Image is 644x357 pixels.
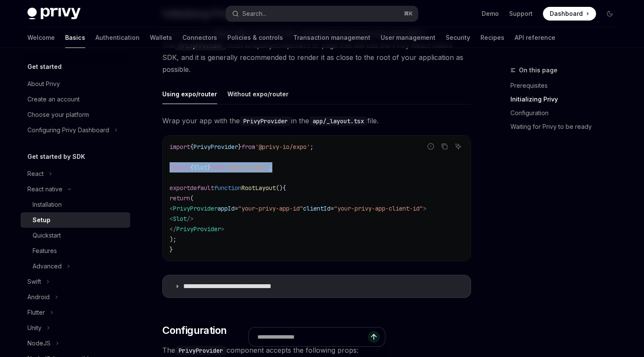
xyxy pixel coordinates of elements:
a: Setup [21,212,130,228]
div: Unity [27,323,42,333]
span: ; [310,143,313,151]
div: React [27,169,44,179]
div: Quickstart [33,230,61,241]
div: About Privy [27,79,60,89]
a: Create an account [21,92,130,107]
span: ( [190,194,194,202]
button: Open search [226,6,418,21]
span: /> [187,215,194,223]
code: app/_layout.tsx [309,116,367,126]
div: Setup [33,215,51,225]
div: Advanced [33,261,62,271]
a: Support [509,9,533,18]
span: import [170,143,190,151]
div: Flutter [27,307,45,318]
button: Report incorrect code [425,141,436,152]
button: Toggle React section [21,166,130,181]
div: Search... [242,9,266,19]
a: Transaction management [293,27,370,48]
button: Copy the contents from the code block [439,141,450,152]
a: Configuration [510,106,623,120]
a: Basics [65,27,85,48]
a: Quickstart [21,228,130,243]
span: { [190,143,194,151]
a: Features [21,243,130,259]
button: Send message [368,331,380,343]
span: 'expo-router' [224,164,269,171]
div: Installation [33,199,62,210]
div: React native [27,184,63,194]
span: > [423,205,426,212]
code: PrivyProvider [240,116,291,126]
span: = [331,205,334,212]
button: Toggle Configuring Privy Dashboard section [21,122,130,138]
span: ; [269,164,272,171]
span: clientId [303,205,331,212]
span: Slot [173,215,187,223]
span: ); [170,235,176,243]
h5: Get started by SDK [27,152,85,162]
a: About Privy [21,76,130,92]
span: export [170,184,190,192]
div: Features [33,246,57,256]
a: Waiting for Privy to be ready [510,120,623,134]
span: import [170,164,190,171]
button: Toggle Swift section [21,274,130,289]
span: { [283,184,286,192]
span: from [241,143,255,151]
span: } [207,164,211,171]
button: Ask AI [453,141,464,152]
a: Initializing Privy [510,92,623,106]
div: Configuring Privy Dashboard [27,125,109,135]
a: Welcome [27,27,55,48]
span: return [170,194,190,202]
div: Without expo/router [227,84,289,104]
button: Toggle Unity section [21,320,130,336]
span: ⌘ K [404,10,413,17]
button: Toggle NodeJS section [21,336,130,351]
span: < [170,205,173,212]
a: Prerequisites [510,79,623,92]
span: < [170,215,173,223]
span: Slot [194,164,207,171]
button: Toggle Android section [21,289,130,305]
span: In your project, . The must wrap component or page that will use the Privy React Native SDK, and ... [162,27,471,75]
a: Recipes [480,27,504,48]
div: Using expo/router [162,84,217,104]
button: Toggle dark mode [603,7,617,21]
span: PrivyProvider [176,225,221,233]
a: Policies & controls [227,27,283,48]
span: "your-privy-app-id" [238,205,303,212]
span: Dashboard [550,9,583,18]
span: '@privy-io/expo' [255,143,310,151]
div: Choose your platform [27,110,89,120]
input: Ask a question... [257,327,368,346]
h5: Get started [27,62,62,72]
span: Configuration [162,324,227,337]
span: } [238,143,241,151]
a: Connectors [182,27,217,48]
span: </ [170,225,176,233]
div: Create an account [27,94,80,104]
span: On this page [519,65,558,75]
a: Demo [482,9,499,18]
a: User management [381,27,435,48]
img: dark logo [27,8,80,20]
button: Toggle React native section [21,181,130,197]
button: Toggle Flutter section [21,305,130,320]
span: default [190,184,214,192]
div: Swift [27,277,41,287]
span: PrivyProvider [173,205,218,212]
span: { [190,164,194,171]
span: } [170,246,173,253]
span: "your-privy-app-client-id" [334,205,423,212]
span: function [214,184,241,192]
span: RootLayout [241,184,276,192]
a: Security [446,27,470,48]
span: from [211,164,224,171]
span: appId [218,205,235,212]
a: Choose your platform [21,107,130,122]
span: PrivyProvider [194,143,238,151]
span: = [235,205,238,212]
span: > [221,225,224,233]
